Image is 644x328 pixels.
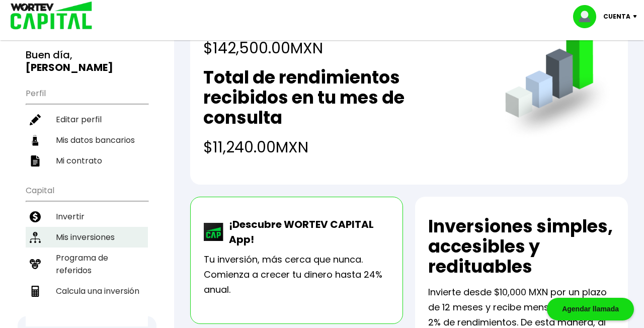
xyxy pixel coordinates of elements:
[501,27,615,141] img: grafica.516fef24.png
[26,206,148,227] a: Invertir
[30,155,41,167] img: contrato-icon.f2db500c.svg
[30,114,41,125] img: editar-icon.952d3147.svg
[26,227,148,248] a: Mis inversiones
[26,82,148,171] ul: Perfil
[203,37,456,59] h4: $142,500.00 MXN
[26,248,148,281] a: Programa de referidos
[204,252,389,297] p: Tu inversión, más cerca que nunca. Comienza a crecer tu dinero hasta 24% anual.
[630,15,644,18] img: icon-down
[26,281,148,301] a: Calcula una inversión
[203,67,485,128] h2: Total de rendimientos recibidos en tu mes de consulta
[26,60,113,74] b: [PERSON_NAME]
[30,211,41,222] img: invertir-icon.b3b967d7.svg
[204,223,224,241] img: wortev-capital-app-icon
[203,136,485,158] h4: $11,240.00 MXN
[30,259,41,270] img: recomiendanos-icon.9b8e9327.svg
[26,150,148,171] a: Mi contrato
[428,216,615,277] h2: Inversiones simples, accesibles y redituables
[224,217,389,247] p: ¡Descubre WORTEV CAPITAL App!
[30,232,41,243] img: inversiones-icon.6695dc30.svg
[26,109,148,130] a: Editar perfil
[26,179,148,326] ul: Capital
[547,298,634,320] div: Agendar llamada
[26,49,148,74] h3: Buen día,
[30,135,41,146] img: datos-icon.10cf9172.svg
[603,9,630,24] p: Cuenta
[30,286,41,297] img: calculadora-icon.17d418c4.svg
[573,5,603,28] img: profile-image
[26,130,148,150] a: Mis datos bancarios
